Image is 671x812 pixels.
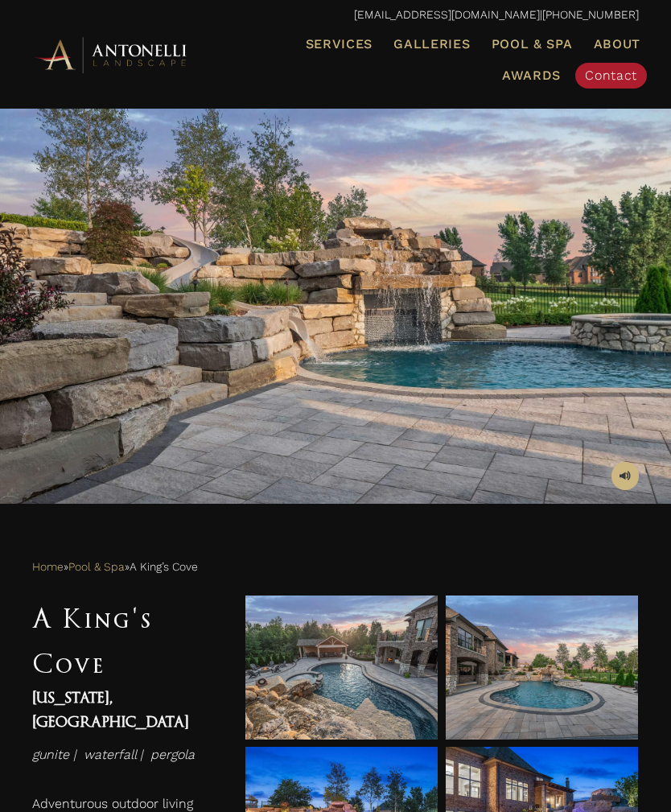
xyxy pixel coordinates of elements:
[68,556,125,578] a: Pool & Spa
[306,38,373,51] span: Services
[542,8,639,21] a: [PHONE_NUMBER]
[354,8,540,21] a: [EMAIL_ADDRESS][DOMAIN_NAME]
[575,63,647,89] a: Contact
[502,68,561,83] span: Awards
[485,34,579,55] a: Pool & Spa
[32,556,198,578] span: » »
[32,554,639,579] nav: Breadcrumbs
[32,596,213,686] h1: A King's Cove
[587,34,648,55] a: About
[496,65,567,86] a: Awards
[594,38,641,51] span: About
[387,34,476,55] a: Galleries
[32,747,195,762] em: gunite | waterfall | pergola
[492,36,573,52] span: Pool & Spa
[32,556,64,578] a: Home
[299,34,380,55] a: Services
[32,686,213,736] h4: [US_STATE], [GEOGRAPHIC_DATA]
[585,68,637,83] span: Contact
[393,36,470,52] span: Galleries
[32,35,191,75] img: Antonelli Horizontal Logo
[32,4,639,26] p: |
[130,556,198,578] span: A King’s Cove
